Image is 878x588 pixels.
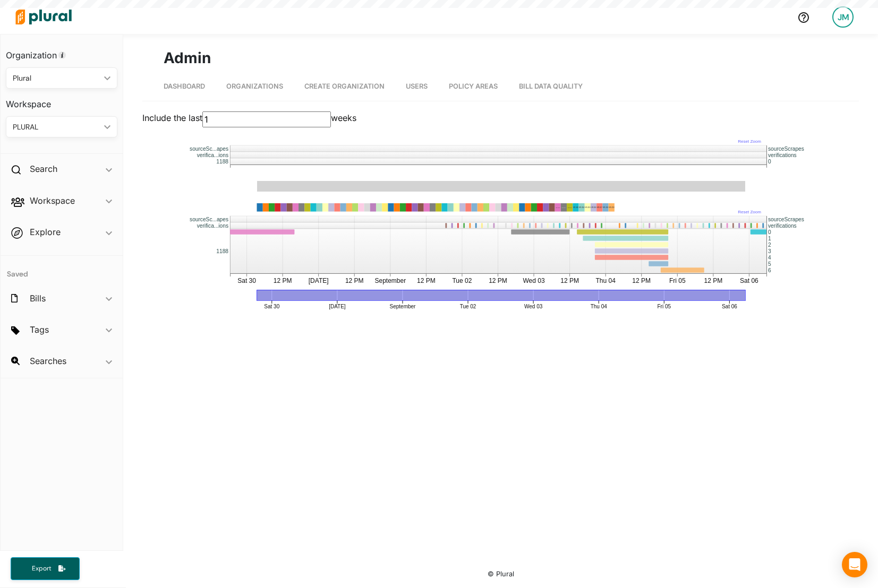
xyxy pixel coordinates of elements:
[389,304,416,309] text: September
[406,72,428,101] a: Users
[560,277,579,284] text: 12 PM
[164,82,205,90] span: Dashboard
[842,552,867,577] div: Open Intercom Messenger
[768,152,797,158] text: verifications
[740,277,758,284] text: Sat 06
[308,277,328,284] text: [DATE]
[264,304,279,309] text: Sat 30
[1,256,123,282] h4: Saved
[304,82,385,90] span: Create Organization
[24,564,58,573] span: Export
[591,206,596,209] text: HR 456
[556,207,560,208] text: HB 4110
[519,82,583,90] span: Bill Data Quality
[190,217,228,222] text: sourceSc...apes
[237,277,256,284] text: Sat 30
[489,277,507,284] text: 12 PM
[585,206,591,209] text: HR 455
[197,223,228,229] text: verifica...ions
[609,206,615,209] text: HR 459
[226,82,283,90] span: Organizations
[11,557,80,580] button: Export
[579,206,585,209] text: HR 454
[30,324,49,335] h2: Tags
[417,277,436,284] text: 12 PM
[13,73,100,84] div: Plural
[30,195,75,206] h2: Workspace
[722,304,737,309] text: Sat 06
[596,206,602,209] text: HR 457
[197,152,228,158] text: verifica...ions
[768,242,771,248] text: 2
[768,255,771,261] text: 4
[304,72,385,101] a: Create Organization
[30,355,66,367] h2: Searches
[142,111,859,127] label: Include the last weeks
[561,207,566,208] text: HB 4111
[488,570,514,578] small: © Plural
[669,277,686,284] text: Fri 05
[202,111,331,127] input: Include the last weeks
[30,163,57,175] h2: Search
[406,82,428,90] span: Users
[573,206,578,209] text: HR 460
[519,72,583,101] a: Bill Data Quality
[523,277,544,284] text: Wed 03
[738,210,761,214] text: Reset Zoom
[216,248,228,254] text: 1188
[657,304,671,309] text: Fri 05
[768,217,804,222] text: sourceScrapes
[226,72,283,101] a: Organizations
[57,50,67,60] div: Tooltip anchor
[13,122,100,133] div: PLURAL
[345,277,364,284] text: 12 PM
[190,146,228,152] text: sourceSc...apes
[824,2,862,32] a: JM
[6,40,117,63] h3: Organization
[595,277,616,284] text: Thu 04
[768,261,771,267] text: 5
[603,206,609,209] text: HR 458
[524,304,543,309] text: Wed 03
[449,82,498,90] span: Policy Areas
[459,304,476,309] text: Tue 02
[452,277,472,284] text: Tue 02
[449,72,498,101] a: Policy Areas
[374,277,406,284] text: September
[164,72,205,101] a: Dashboard
[6,89,117,112] h3: Workspace
[164,47,838,69] h1: Admin
[567,207,572,208] text: HB 4112
[768,236,771,241] text: 1
[768,267,771,273] text: 6
[590,304,607,309] text: Thu 04
[30,226,61,238] h2: Explore
[704,277,722,284] text: 12 PM
[632,277,651,284] text: 12 PM
[832,6,854,28] div: JM
[273,277,292,284] text: 12 PM
[768,159,771,165] text: 0
[768,146,804,152] text: sourceScrapes
[30,292,46,304] h2: Bills
[738,139,761,144] text: Reset Zoom
[768,229,771,235] text: 0
[329,304,346,309] text: [DATE]
[768,223,797,229] text: verifications
[216,159,228,165] text: 1188
[768,248,771,254] text: 3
